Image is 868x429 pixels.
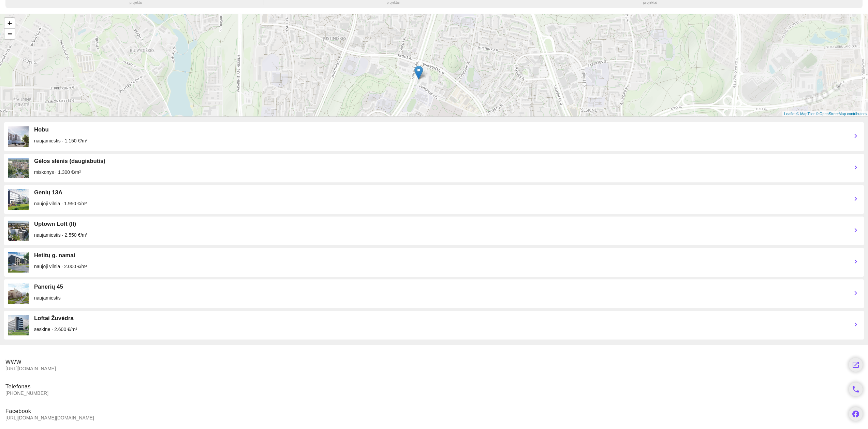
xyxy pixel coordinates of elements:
[34,315,846,322] div: Loftai Žuvėdra
[5,365,843,372] span: [URL][DOMAIN_NAME]
[816,112,867,116] a: © OpenStreetMap contributors
[852,230,860,235] a: chevron_right
[852,163,860,171] i: chevron_right
[34,126,846,133] div: Hobu
[784,112,795,116] a: Leaflet
[34,232,846,238] div: naujamiestis · 2.550 €/m²
[852,320,860,329] i: chevron_right
[8,189,29,210] img: 93UtBFKwXv.jpg
[849,358,863,372] a: launch
[8,315,29,335] img: Y1T3fxGsPj.png
[852,261,860,267] a: chevron_right
[34,294,846,301] div: naujamiestis
[34,263,846,270] div: naujoji vilnia · 2.000 €/m²
[34,221,846,227] div: Uptown Loft (II)
[852,385,860,393] i: phone
[852,136,860,141] a: chevron_right
[8,283,29,304] img: ukym3Ks9U7.png
[796,112,815,116] a: © MapTiler
[852,293,860,298] a: chevron_right
[34,200,846,207] div: naujoji vilnia · 1.950 €/m²
[852,195,860,203] i: chevron_right
[852,226,860,234] i: chevron_right
[34,189,846,196] div: Genių 13A
[849,383,863,396] a: phone
[34,158,846,165] div: Gėlos slėnis (daugiabutis)
[852,132,860,140] i: chevron_right
[852,324,860,330] a: chevron_right
[8,252,29,273] img: WoU6XjSfVu.JPG
[5,390,843,396] span: [PHONE_NUMBER]
[34,283,846,290] div: Panerių 45
[8,221,29,241] img: jo4WNrDFzJ.png
[8,126,29,147] img: x5l7tUqHD5.png
[852,198,860,204] a: chevron_right
[852,361,860,369] i: launch
[5,408,31,414] span: Facebook
[849,407,863,421] a: facebook
[852,289,860,297] i: chevron_right
[4,29,15,39] a: Zoom out
[5,384,31,389] span: Telefonas
[852,410,860,418] i: facebook
[34,137,846,144] div: naujamiestis · 1.150 €/m²
[5,415,843,421] span: [URL][DOMAIN_NAME][DOMAIN_NAME]
[8,158,29,178] img: lnY3XdeOYG.jpg
[852,258,860,266] i: chevron_right
[34,252,846,259] div: Hetitų g. namai
[5,359,21,365] span: WWW
[34,169,846,176] div: miskonys · 1.300 €/m²
[852,167,860,172] a: chevron_right
[34,326,846,333] div: seskine · 2.600 €/m²
[4,18,15,29] a: Zoom in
